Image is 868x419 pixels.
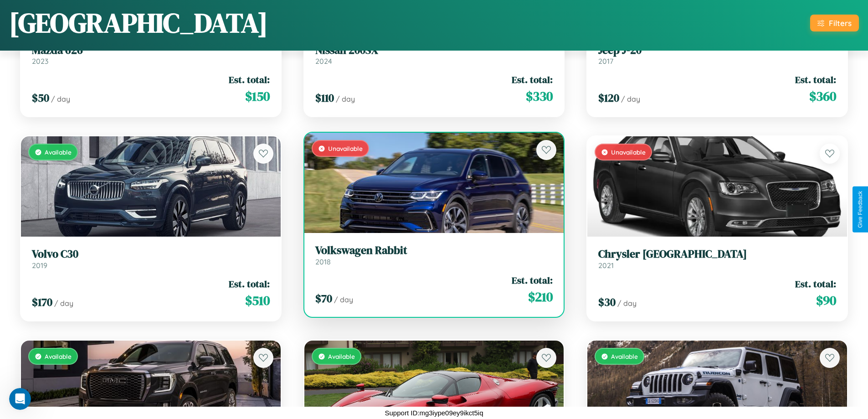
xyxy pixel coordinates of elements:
[621,94,640,103] span: / day
[32,248,270,270] a: Volvo C302019
[315,291,332,306] span: $ 70
[9,4,268,41] h1: [GEOGRAPHIC_DATA]
[795,277,836,290] span: Est. total:
[598,248,836,270] a: Chrysler [GEOGRAPHIC_DATA]2021
[857,191,863,228] div: Give Feedback
[598,248,836,261] h3: Chrysler [GEOGRAPHIC_DATA]
[598,295,616,310] span: $ 30
[45,148,72,156] span: Available
[315,57,332,66] span: 2024
[598,57,613,66] span: 2017
[9,388,31,410] iframe: Intercom live chat
[528,288,553,306] span: $ 210
[611,352,638,360] span: Available
[315,44,553,66] a: Nissan 200SX2024
[598,44,836,66] a: Jeep J-202017
[336,94,355,103] span: / day
[315,244,553,266] a: Volkswagen Rabbit2018
[229,277,270,290] span: Est. total:
[598,261,614,270] span: 2021
[315,244,553,257] h3: Volkswagen Rabbit
[54,299,73,308] span: / day
[512,73,553,86] span: Est. total:
[816,291,836,310] span: $ 90
[334,295,353,304] span: / day
[32,248,270,261] h3: Volvo C30
[617,299,637,308] span: / day
[32,261,47,270] span: 2019
[315,257,331,266] span: 2018
[526,87,553,105] span: $ 330
[51,94,70,103] span: / day
[512,274,553,287] span: Est. total:
[245,87,270,105] span: $ 150
[829,18,852,28] div: Filters
[32,295,52,310] span: $ 170
[385,407,483,419] p: Support ID: mg3iype09ey9ikct5iq
[611,148,646,156] span: Unavailable
[245,291,270,310] span: $ 510
[795,73,836,86] span: Est. total:
[598,90,619,105] span: $ 120
[229,73,270,86] span: Est. total:
[315,90,334,105] span: $ 110
[809,87,836,105] span: $ 360
[810,15,859,31] button: Filters
[32,90,49,105] span: $ 50
[32,57,48,66] span: 2023
[32,44,270,66] a: Mazda 6262023
[328,145,363,152] span: Unavailable
[328,352,355,360] span: Available
[45,352,72,360] span: Available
